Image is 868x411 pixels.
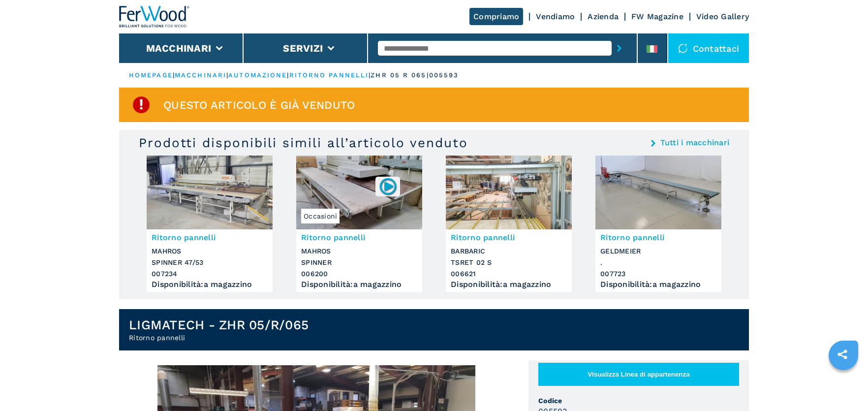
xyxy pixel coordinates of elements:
button: Servizi [283,42,323,54]
h3: Prodotti disponibili simili all’articolo venduto [139,135,468,151]
img: Ritorno pannelli MAHROS SPINNER [296,156,422,229]
span: | [226,71,228,79]
span: Codice [538,396,739,406]
button: submit-button [612,37,627,60]
img: Ferwood [119,6,190,28]
button: Visualizza Linea di appartenenza [538,363,739,386]
div: Disponibilità : a magazzino [600,282,716,287]
a: Ritorno pannelli MAHROS SPINNER 47/53Ritorno pannelliMAHROSSPINNER 47/53007234Disponibilità:a mag... [147,156,273,292]
img: Contattaci [678,43,688,53]
h3: GELDMEIER . 007723 [600,246,716,280]
a: FW Magazine [631,12,683,21]
div: Disponibilità : a magazzino [451,282,567,287]
a: Ritorno pannelli GELDMEIER .Ritorno pannelliGELDMEIER.007723Disponibilità:a magazzino [595,156,721,292]
h3: MAHROS SPINNER 006200 [301,246,417,280]
a: HOMEPAGE [129,71,173,79]
h3: Ritorno pannelli [301,232,417,243]
span: | [369,71,371,79]
h3: BARBARIC TSRET 02 S 006621 [451,246,567,280]
img: Ritorno pannelli BARBARIC TSRET 02 S [446,156,572,229]
iframe: Chat [826,367,861,404]
span: | [287,71,289,79]
h2: Ritorno pannelli [129,333,309,343]
div: Contattaci [668,33,749,63]
h3: MAHROS SPINNER 47/53 007234 [152,246,268,280]
p: 005593 [429,71,459,80]
h3: Ritorno pannelli [152,232,268,243]
a: sharethis [830,342,855,367]
div: Disponibilità : a magazzino [301,282,417,287]
span: | [173,71,175,79]
a: Ritorno pannelli BARBARIC TSRET 02 SRitorno pannelliBARBARICTSRET 02 S006621Disponibilità:a magaz... [446,156,572,292]
h3: Ritorno pannelli [451,232,567,243]
img: 006200 [378,177,398,196]
p: zhr 05 r 065 | [371,71,429,80]
a: Compriamo [469,8,523,25]
div: Disponibilità : a magazzino [152,282,268,287]
img: SoldProduct [131,95,151,115]
a: automazione [228,71,287,79]
span: Questo articolo è già venduto [163,99,355,111]
img: Ritorno pannelli MAHROS SPINNER 47/53 [147,156,273,229]
a: Ritorno pannelli MAHROS SPINNEROccasioni006200Ritorno pannelliMAHROSSPINNER006200Disponibilità:a ... [296,156,422,292]
h3: Ritorno pannelli [600,232,716,243]
a: Tutti i macchinari [660,139,730,147]
a: Azienda [588,12,619,21]
span: Occasioni [301,209,340,223]
h1: LIGMATECH - ZHR 05/R/065 [129,317,309,333]
img: Ritorno pannelli GELDMEIER . [595,156,721,229]
a: Vendiamo [536,12,575,21]
a: ritorno pannelli [289,71,369,79]
a: macchinari [175,71,226,79]
button: Macchinari [146,42,212,54]
a: Video Gallery [696,12,749,21]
